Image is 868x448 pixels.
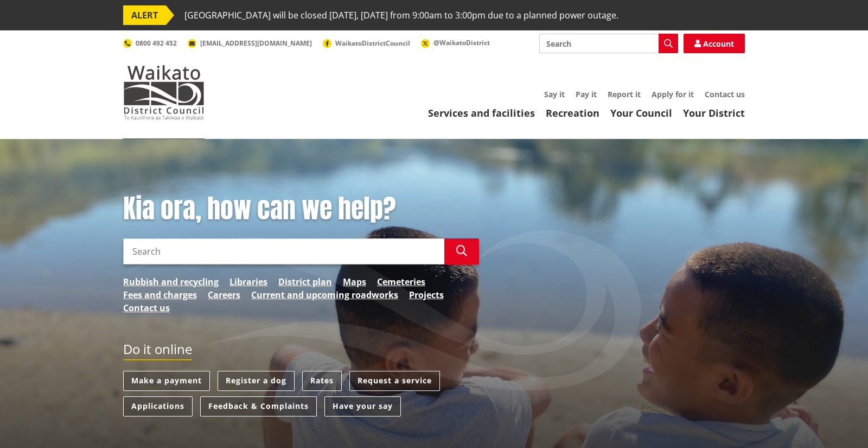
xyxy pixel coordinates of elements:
[123,238,444,264] input: Search input
[184,5,618,25] span: [GEOGRAPHIC_DATA] will be closed [DATE], [DATE] from 9:00am to 3:00pm due to a planned power outage.
[200,39,312,48] span: [EMAIL_ADDRESS][DOMAIN_NAME]
[123,301,170,314] a: Contact us
[123,275,219,288] a: Rubbish and recycling
[208,288,240,301] a: Careers
[123,396,193,417] a: Applications
[705,89,745,99] a: Contact us
[278,275,332,288] a: District plan
[377,275,425,288] a: Cemeteries
[302,371,342,391] a: Rates
[324,396,401,417] a: Have your say
[544,89,565,99] a: Say it
[433,38,490,47] span: @WaikatoDistrict
[652,89,694,99] a: Apply for it
[335,39,410,48] span: WaikatoDistrictCouncil
[123,342,192,361] h2: Do it online
[349,371,440,391] a: Request a service
[546,106,599,119] a: Recreation
[610,106,672,119] a: Your Council
[218,371,295,391] a: Register a dog
[123,5,166,25] span: ALERT
[188,39,312,48] a: [EMAIL_ADDRESS][DOMAIN_NAME]
[683,106,745,119] a: Your District
[200,396,317,417] a: Feedback & Complaints
[136,39,177,48] span: 0800 492 452
[684,34,745,53] a: Account
[123,65,205,119] img: Waikato District Council - Te Kaunihera aa Takiwaa o Waikato
[421,38,490,47] a: @WaikatoDistrict
[576,89,597,99] a: Pay it
[539,34,678,53] input: Search input
[123,371,210,391] a: Make a payment
[229,275,267,288] a: Libraries
[123,288,197,301] a: Fees and charges
[251,288,398,301] a: Current and upcoming roadworks
[608,89,641,99] a: Report it
[409,288,444,301] a: Projects
[428,106,535,119] a: Services and facilities
[323,39,410,48] a: WaikatoDistrictCouncil
[123,193,479,225] h1: Kia ora, how can we help?
[123,39,177,48] a: 0800 492 452
[343,275,366,288] a: Maps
